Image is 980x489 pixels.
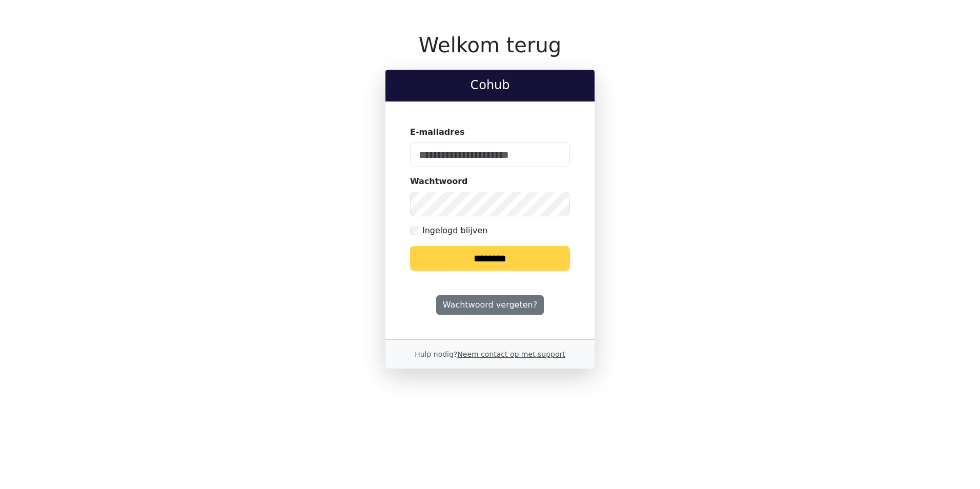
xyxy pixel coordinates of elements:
[436,295,544,315] a: Wachtwoord vergeten?
[410,126,465,138] label: E-mailadres
[394,78,586,93] h2: Cohub
[457,350,565,358] a: Neem contact op met support
[410,175,468,188] label: Wachtwoord
[415,350,565,358] small: Hulp nodig?
[422,225,487,237] label: Ingelogd blijven
[385,33,595,57] h1: Welkom terug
